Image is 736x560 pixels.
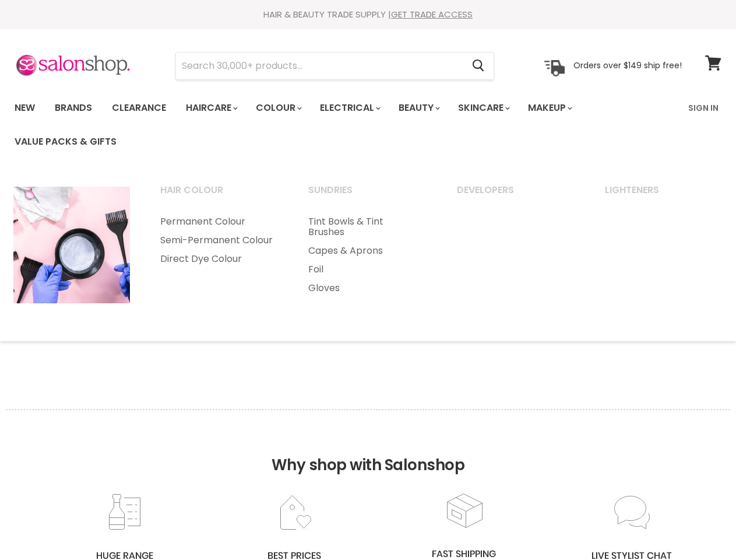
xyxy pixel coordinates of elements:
[6,129,125,154] a: Value Packs & Gifts
[294,242,439,260] a: Capes & Aprons
[177,96,245,120] a: Haircare
[294,260,439,279] a: Foil
[175,52,494,80] form: Product
[463,52,494,79] button: Search
[390,96,447,120] a: Beauty
[6,96,44,120] a: New
[573,60,682,71] p: Orders over $149 ship free!
[449,96,517,120] a: Skincare
[176,52,463,79] input: Search
[519,96,579,120] a: Makeup
[146,231,291,250] a: Semi-Permanent Colour
[681,96,726,120] a: Sign In
[6,91,681,159] ul: Main menu
[391,8,473,20] a: GET TRADE ACCESS
[294,181,439,210] a: Sundries
[294,212,439,297] ul: Main menu
[46,96,101,120] a: Brands
[247,96,309,120] a: Colour
[294,279,439,297] a: Gloves
[146,181,291,210] a: Hair Colour
[294,212,439,242] a: Tint Bowls & Tint Brushes
[146,250,291,268] a: Direct Dye Colour
[6,409,730,492] h2: Why shop with Salonshop
[103,96,175,120] a: Clearance
[146,212,291,268] ul: Main menu
[442,181,588,210] a: Developers
[311,96,388,120] a: Electrical
[146,212,291,231] a: Permanent Colour
[590,181,736,210] a: Lighteners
